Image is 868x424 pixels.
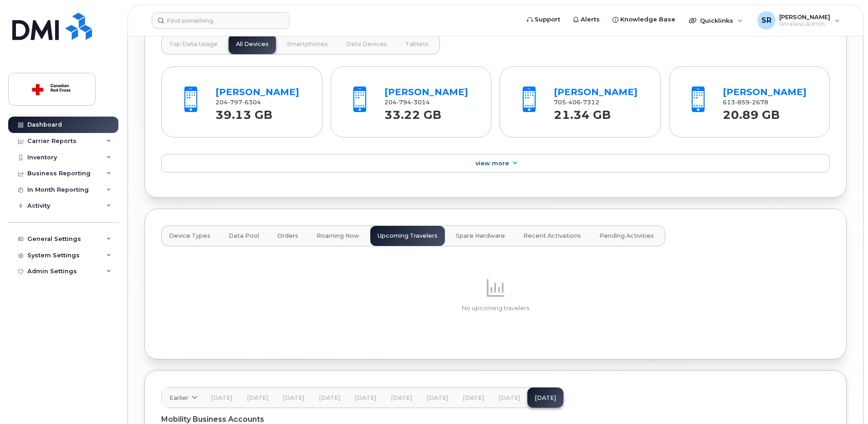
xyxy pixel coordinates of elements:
[169,232,210,240] span: Device Types
[723,87,807,97] a: [PERSON_NAME]
[384,103,441,122] strong: 33.22 GB
[761,15,771,26] span: SR
[523,232,581,240] span: Recent Activations
[277,232,298,240] span: Orders
[700,17,733,24] span: Quicklinks
[751,11,846,30] div: Shaun Rockett
[161,154,830,173] a: View More
[581,15,600,24] span: Alerts
[229,232,259,240] span: Data Pool
[162,34,225,54] button: Top Data Usage
[339,34,394,54] button: Data Devices
[499,394,520,402] span: [DATE]
[554,103,611,122] strong: 21.34 GB
[427,394,448,402] span: [DATE]
[535,15,560,24] span: Support
[215,103,272,122] strong: 39.13 GB
[554,99,599,106] span: 705
[242,99,261,106] span: 6304
[162,388,204,408] a: Earlier
[228,99,242,106] span: 797
[215,99,261,106] span: 204
[215,87,299,97] a: [PERSON_NAME]
[405,41,429,48] span: Tablets
[567,10,606,29] a: Alerts
[355,394,376,402] span: [DATE]
[606,10,682,29] a: Knowledge Base
[779,20,830,28] span: Wireless Admin
[317,232,359,240] span: Roaming Now
[620,15,675,24] span: Knowledge Base
[683,11,749,30] div: Quicklinks
[411,99,430,106] span: 3014
[475,160,509,167] span: View More
[287,41,328,48] span: Smartphones
[169,393,189,402] span: Earlier
[735,99,750,106] span: 859
[346,41,387,48] span: Data Devices
[152,12,290,29] input: Find something...
[779,13,830,20] span: [PERSON_NAME]
[169,41,218,48] span: Top Data Usage
[384,87,468,97] a: [PERSON_NAME]
[319,394,340,402] span: [DATE]
[599,232,654,240] span: Pending Activities
[211,394,232,402] span: [DATE]
[247,394,268,402] span: [DATE]
[554,87,638,97] a: [PERSON_NAME]
[283,394,304,402] span: [DATE]
[280,34,335,54] button: Smartphones
[398,34,436,54] button: Tablets
[581,99,599,106] span: 7312
[750,99,768,106] span: 2678
[566,99,581,106] span: 406
[161,304,830,312] p: No upcoming travelers
[456,232,505,240] span: Spare Hardware
[397,99,411,106] span: 794
[521,10,567,29] a: Support
[391,394,412,402] span: [DATE]
[463,394,484,402] span: [DATE]
[723,103,780,122] strong: 20.89 GB
[723,99,768,106] span: 613
[384,99,430,106] span: 204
